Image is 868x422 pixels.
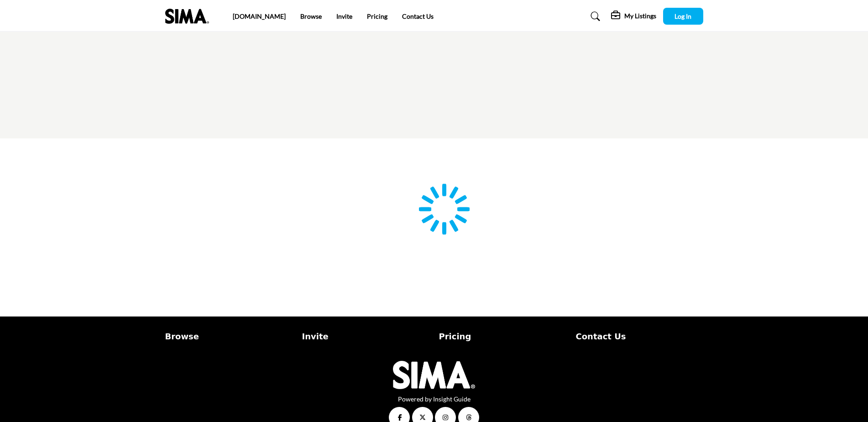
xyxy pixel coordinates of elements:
[402,12,434,20] a: Contact Us
[393,361,475,389] img: No Site Logo
[611,11,656,22] div: My Listings
[663,8,703,25] button: Log In
[398,395,471,403] a: Powered by Insight Guide
[302,330,429,343] a: Invite
[336,12,352,20] a: Invite
[675,12,691,20] span: Log In
[165,9,214,24] img: Site Logo
[300,12,322,20] a: Browse
[576,330,703,343] a: Contact Us
[233,12,286,20] a: [DOMAIN_NAME]
[624,12,656,20] h5: My Listings
[582,9,606,24] a: Search
[367,12,387,20] a: Pricing
[439,330,566,343] a: Pricing
[165,330,293,343] a: Browse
